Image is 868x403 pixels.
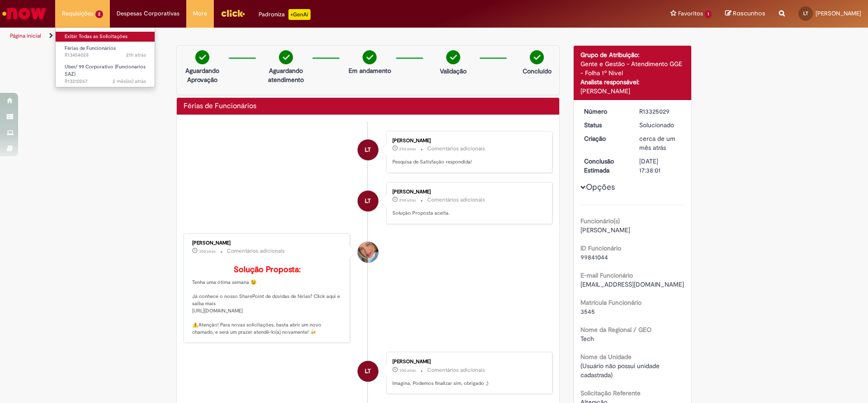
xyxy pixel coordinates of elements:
[427,196,485,204] small: Comentários adicionais
[580,389,641,397] b: Solicitação Referente
[358,242,378,263] div: Jacqueline Andrade Galani
[399,197,416,203] time: 30/07/2025 16:16:19
[577,120,633,130] dt: Status
[399,146,416,152] time: 30/07/2025 16:16:31
[580,77,685,86] div: Analista responsável:
[639,107,681,116] div: R13325029
[10,32,41,39] a: Página inicial
[199,249,216,254] time: 30/07/2025 11:42:46
[227,247,285,255] small: Comentários adicionais
[221,6,245,20] img: click_logo_yellow_360x200.png
[56,62,155,82] a: Aberto R13210267 : Uber/ 99 Corporativo (Funcionarios SAZ)
[1,5,47,23] img: ServiceNow
[580,253,608,261] span: 99841044
[195,50,209,64] img: check-circle-green.png
[678,9,703,18] span: Favoritos
[816,10,861,17] span: [PERSON_NAME]
[580,50,685,59] div: Grupo de Atribuição:
[580,244,621,252] b: ID Funcionário
[580,59,685,77] div: Gente e Gestão - Atendimento GGE - Folha 1º Nível
[427,145,485,153] small: Comentários adicionais
[392,189,543,195] div: [PERSON_NAME]
[65,63,146,77] span: Uber/ 99 Corporativo (Funcionarios SAZ)
[7,28,572,44] ul: Trilhas de página
[580,326,651,334] b: Nome da Regional / GEO
[65,45,116,52] span: Férias de Funcionários
[193,9,207,18] span: More
[577,134,633,143] dt: Criação
[55,27,155,87] ul: Requisições
[639,120,681,130] div: Solucionado
[639,134,675,152] time: 25/07/2025 17:04:13
[113,78,146,85] time: 24/06/2025 13:12:56
[62,9,94,18] span: Requisições
[65,52,146,59] span: R13454028
[365,190,371,212] span: LT
[199,249,216,254] span: 30d atrás
[440,67,467,76] p: Validação
[580,86,685,96] div: [PERSON_NAME]
[234,264,301,275] b: Solução Proposta:
[580,307,595,316] span: 3545
[65,78,146,85] span: R13210267
[363,50,377,64] img: check-circle-green.png
[358,191,378,211] div: Leonardo Freire Tonin
[392,380,543,387] p: Imagina. Podemos finalizar sim, obrigado ;)
[392,359,543,365] div: [PERSON_NAME]
[180,66,224,84] p: Aguardando Aprovação
[803,10,808,16] span: LT
[56,43,155,60] a: Aberto R13454028 : Férias de Funcionários
[580,353,632,361] b: Nome da Unidade
[192,265,343,336] p: Tenha uma ótima semana 😉 Já conhece o nosso SharePoint de dúvidas de férias? Click aqui e saiba m...
[288,9,311,20] p: +GenAi
[705,10,712,18] span: 1
[358,361,378,382] div: Leonardo Freire Tonin
[577,157,633,175] dt: Conclusão Estimada
[580,226,630,234] span: [PERSON_NAME]
[365,360,371,382] span: LT
[733,9,765,18] span: Rascunhos
[580,362,661,379] span: (Usuário não possui unidade cadastrada)
[577,107,633,116] dt: Número
[725,10,765,18] a: Rascunhos
[126,52,146,58] span: 21h atrás
[399,146,416,152] span: 29d atrás
[358,139,378,160] div: Leonardo Freire Tonin
[365,139,371,161] span: LT
[126,52,146,58] time: 27/08/2025 17:44:22
[639,134,681,152] div: 25/07/2025 17:04:13
[392,138,543,144] div: [PERSON_NAME]
[95,10,103,18] span: 2
[113,78,146,85] span: 2 mês(es) atrás
[279,50,293,64] img: check-circle-green.png
[580,298,642,307] b: Matrícula Funcionário
[530,50,544,64] img: check-circle-green.png
[264,66,308,84] p: Aguardando atendimento
[580,217,620,225] b: Funcionário(s)
[580,271,633,279] b: E-mail Funcionário
[349,66,391,75] p: Em andamento
[446,50,460,64] img: check-circle-green.png
[184,102,256,110] h2: Férias de Funcionários Histórico de tíquete
[639,134,675,152] span: cerca de um mês atrás
[56,32,155,42] a: Exibir Todas as Solicitações
[580,280,684,288] span: [EMAIL_ADDRESS][DOMAIN_NAME]
[392,158,543,166] p: Pesquisa de Satisfação respondida!
[399,368,416,373] span: 30d atrás
[639,157,681,175] div: [DATE] 17:38:01
[523,67,552,76] p: Concluído
[399,368,416,373] time: 30/07/2025 11:32:00
[427,366,485,374] small: Comentários adicionais
[259,9,311,20] div: Padroniza
[392,210,543,217] p: Solução Proposta aceita.
[192,240,343,246] div: [PERSON_NAME]
[399,197,416,203] span: 29d atrás
[117,9,179,18] span: Despesas Corporativas
[580,335,594,343] span: Tech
